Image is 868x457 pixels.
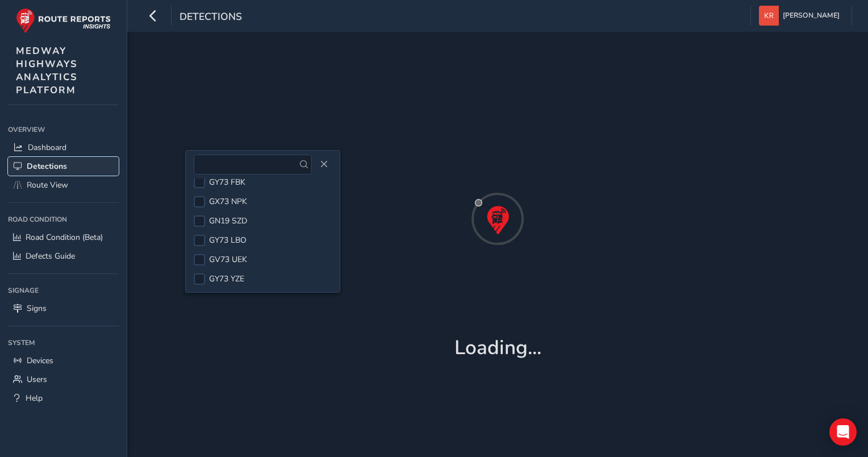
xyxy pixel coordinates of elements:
a: Devices [8,351,119,370]
span: GV73 UEK [209,254,247,265]
button: [PERSON_NAME] [759,6,844,26]
span: Signs [27,303,47,314]
span: Defects Guide [26,251,75,261]
div: Overview [8,121,119,138]
span: Detections [27,161,67,172]
span: Users [27,374,47,385]
div: System [8,334,119,351]
a: Defects Guide [8,247,119,265]
a: Signs [8,299,119,318]
span: Route View [27,180,68,190]
div: Signage [8,282,119,299]
div: Road Condition [8,211,119,228]
span: GY73 YZE [209,273,244,284]
span: Detections [180,10,242,26]
span: Road Condition (Beta) [26,232,103,243]
a: Route View [8,176,119,194]
span: GN19 SZD [209,215,247,226]
img: diamond-layout [759,6,779,26]
a: Users [8,370,119,389]
div: Open Intercom Messenger [829,418,857,446]
span: [PERSON_NAME] [783,6,840,26]
span: MEDWAY HIGHWAYS ANALYTICS PLATFORM [16,44,78,97]
span: GX73 NPK [209,196,247,207]
span: Help [26,393,43,404]
span: GY73 LBO [209,235,247,246]
a: Dashboard [8,138,119,157]
a: Help [8,389,119,408]
span: Devices [27,355,53,366]
a: Detections [8,157,119,176]
h1: Loading... [454,336,541,360]
span: GY73 FBK [209,177,245,188]
button: Close [316,156,332,172]
a: Road Condition (Beta) [8,228,119,247]
span: Dashboard [28,142,66,153]
img: rr logo [16,8,111,34]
